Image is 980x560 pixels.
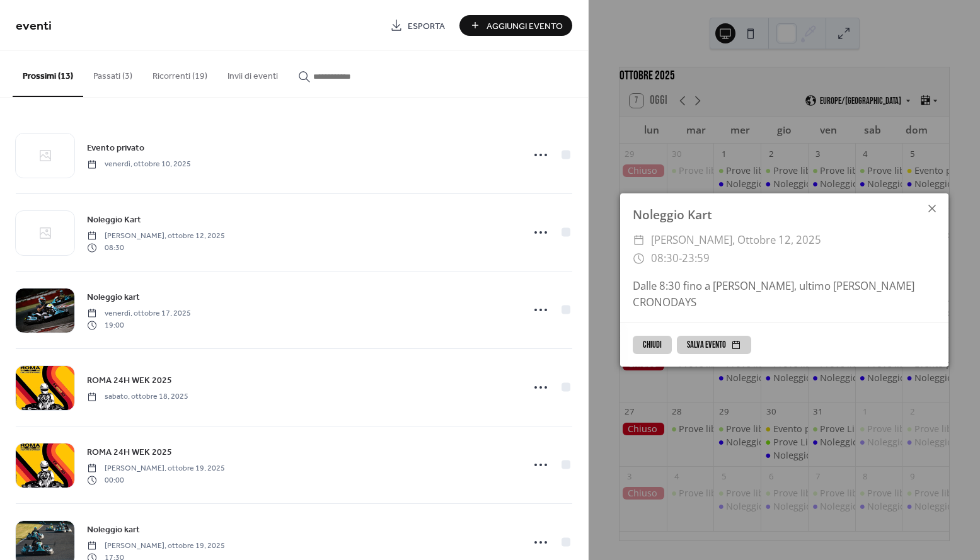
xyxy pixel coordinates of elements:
span: venerdì, ottobre 10, 2025 [87,159,191,170]
span: Noleggio kart [87,291,140,304]
button: Invii di eventi [217,51,288,96]
span: eventi [16,14,52,38]
div: Dalle 8:30 fino a [PERSON_NAME], ultimo [PERSON_NAME] CRONODAYS [620,278,948,309]
span: Noleggio kart [87,523,140,537]
button: Passati (3) [83,51,142,96]
span: [PERSON_NAME], ottobre 19, 2025 [87,540,225,552]
button: Salva evento [677,336,751,355]
span: 08:30 [87,242,225,253]
span: ROMA 24H WEK 2025 [87,374,172,387]
span: 00:00 [87,474,225,486]
span: 08:30 [651,251,679,265]
div: ​ [633,231,645,249]
span: Esporta [408,20,445,33]
a: ROMA 24H WEK 2025 [87,373,172,387]
div: Noleggio Kart [620,206,948,224]
button: Ricorrenti (19) [142,51,217,96]
span: sabato, ottobre 18, 2025 [87,391,188,403]
span: - [679,251,682,265]
a: Esporta [381,15,454,36]
span: [PERSON_NAME], ottobre 19, 2025 [87,463,225,474]
span: 23:59 [682,251,710,265]
span: 19:00 [87,319,191,331]
span: [PERSON_NAME], ottobre 12, 2025 [87,231,225,242]
a: Noleggio kart [87,522,140,537]
button: Aggiungi Evento [459,15,572,36]
span: Noleggio Kart [87,214,141,227]
button: Chiudi [633,336,672,355]
span: venerdì, ottobre 17, 2025 [87,308,191,319]
a: Noleggio kart [87,290,140,304]
span: [PERSON_NAME], ottobre 12, 2025 [651,231,821,249]
span: Aggiungi Evento [487,20,563,33]
a: Noleggio Kart [87,212,141,227]
span: ROMA 24H WEK 2025 [87,446,172,459]
button: Prossimi (13) [13,51,83,97]
a: ROMA 24H WEK 2025 [87,445,172,459]
span: Evento privato [87,142,144,155]
div: ​ [633,249,645,268]
a: Evento privato [87,140,144,155]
